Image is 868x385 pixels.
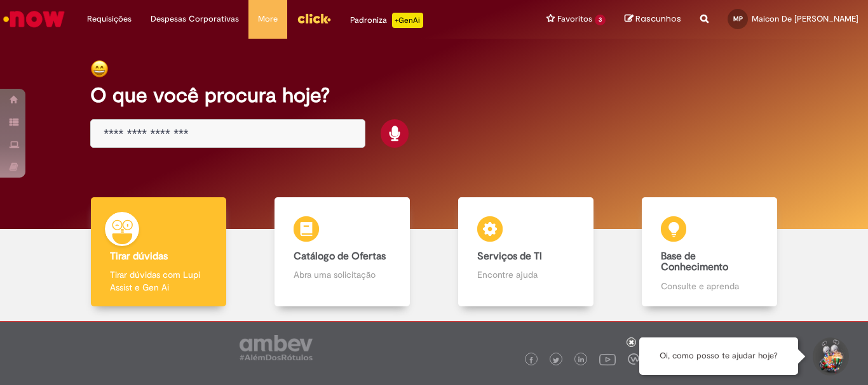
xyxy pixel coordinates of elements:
a: Rascunhos [625,13,681,25]
button: Iniciar Conversa de Suporte [811,337,849,375]
b: Tirar dúvidas [110,250,168,263]
img: happy-face.png [90,60,109,78]
p: +GenAi [392,13,423,28]
span: Rascunhos [635,13,681,25]
a: Serviços de TI Encontre ajuda [434,197,618,307]
p: Encontre ajuda [477,268,574,281]
span: Requisições [87,13,132,25]
span: MP [733,15,743,23]
div: Oi, como posso te ajudar hoje? [639,337,798,375]
b: Catálogo de Ofertas [294,250,386,263]
span: Favoritos [557,13,592,25]
span: More [258,13,278,25]
p: Tirar dúvidas com Lupi Assist e Gen Ai [110,268,207,294]
img: logo_footer_linkedin.png [578,356,585,364]
b: Serviços de TI [477,250,542,263]
a: Tirar dúvidas Tirar dúvidas com Lupi Assist e Gen Ai [67,197,250,307]
b: Base de Conhecimento [661,250,728,274]
img: logo_footer_ambev_rotulo_gray.png [240,335,313,360]
span: Despesas Corporativas [151,13,239,25]
img: logo_footer_workplace.png [628,353,639,365]
p: Abra uma solicitação [294,268,390,281]
h2: O que você procura hoje? [90,84,778,107]
img: logo_footer_youtube.png [599,351,616,367]
img: logo_footer_facebook.png [528,357,534,363]
p: Consulte e aprenda [661,280,757,292]
div: Padroniza [350,13,423,28]
a: Base de Conhecimento Consulte e aprenda [618,197,801,307]
span: Maicon De [PERSON_NAME] [752,13,858,24]
img: logo_footer_twitter.png [553,357,559,363]
a: Catálogo de Ofertas Abra uma solicitação [250,197,434,307]
span: 3 [595,15,606,25]
img: click_logo_yellow_360x200.png [297,9,331,28]
img: ServiceNow [1,6,67,32]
